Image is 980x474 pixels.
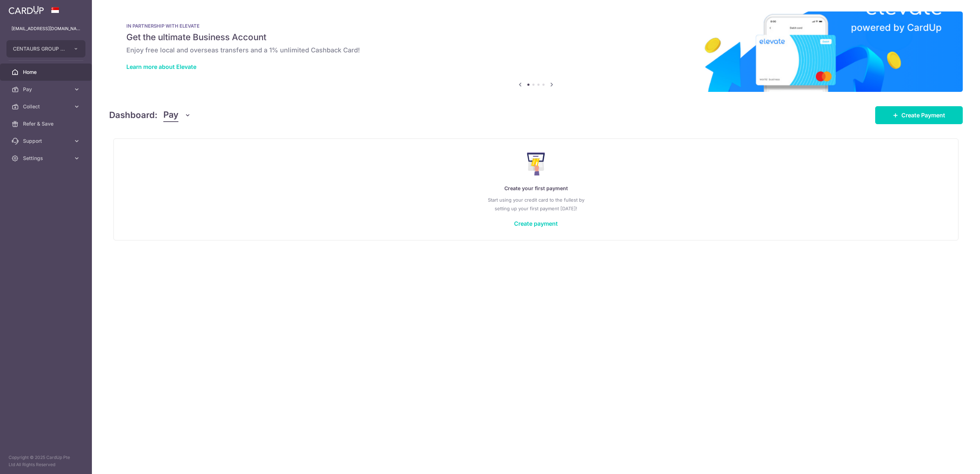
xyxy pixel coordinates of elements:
a: Create payment [514,220,558,227]
button: CENTAURS GROUP PRIVATE LIMITED [6,40,85,57]
span: Pay [23,86,70,93]
p: [EMAIL_ADDRESS][DOMAIN_NAME] [11,25,80,32]
span: Create Payment [901,111,945,119]
a: Create Payment [875,106,963,124]
h4: Dashboard: [109,109,158,122]
span: Pay [163,108,178,122]
span: Settings [23,155,70,162]
span: CENTAURS GROUP PRIVATE LIMITED [13,45,66,52]
p: Create your first payment [128,184,944,193]
img: Make Payment [527,152,545,175]
h5: Get the ultimate Business Account [126,32,946,43]
p: IN PARTNERSHIP WITH ELEVATE [126,23,946,29]
span: Support [23,137,70,145]
span: Home [23,69,70,76]
a: Learn more about Elevate [126,63,196,70]
img: CardUp [9,6,44,14]
button: Pay [163,108,191,122]
p: Start using your credit card to the fullest by setting up your first payment [DATE]! [128,196,944,213]
h6: Enjoy free local and overseas transfers and a 1% unlimited Cashback Card! [126,46,946,55]
span: Collect [23,103,70,110]
span: Refer & Save [23,120,70,127]
img: Renovation banner [109,11,963,92]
